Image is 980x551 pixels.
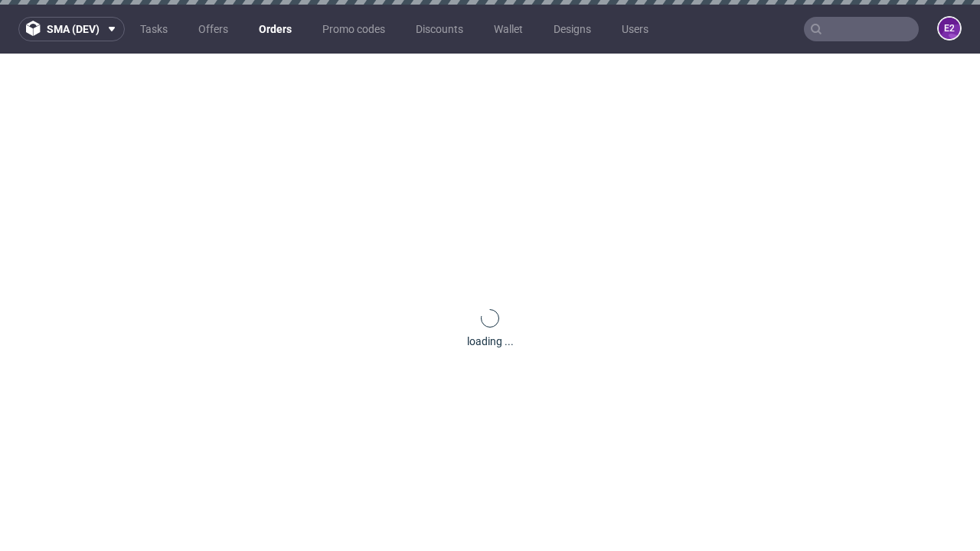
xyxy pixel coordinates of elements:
a: Discounts [407,17,472,41]
a: Wallet [485,17,532,41]
button: sma (dev) [18,17,125,41]
span: sma (dev) [47,24,100,34]
a: Offers [189,17,237,41]
a: Promo codes [313,17,394,41]
a: Orders [250,17,301,41]
a: Designs [544,17,600,41]
figcaption: e2 [939,18,960,39]
a: Users [612,17,658,41]
div: loading ... [467,334,514,349]
a: Tasks [131,17,177,41]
